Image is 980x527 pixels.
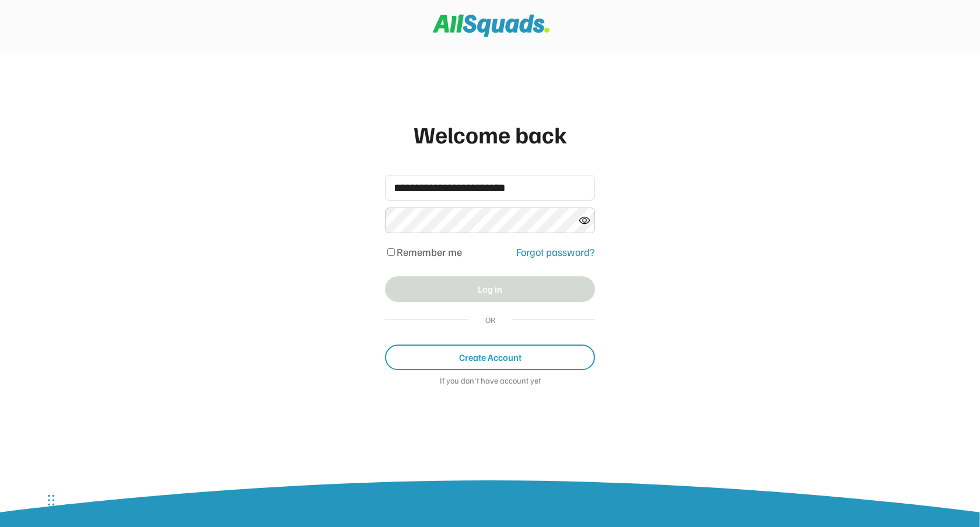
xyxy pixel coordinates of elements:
[385,376,595,388] div: If you don't have account yet
[480,314,501,326] div: OR
[516,244,595,260] div: Forgot password?
[385,276,595,302] button: Log in
[385,117,595,152] div: Welcome back
[385,345,595,370] button: Create Account
[433,15,549,37] img: Squad%20Logo.svg
[397,245,462,258] label: Remember me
